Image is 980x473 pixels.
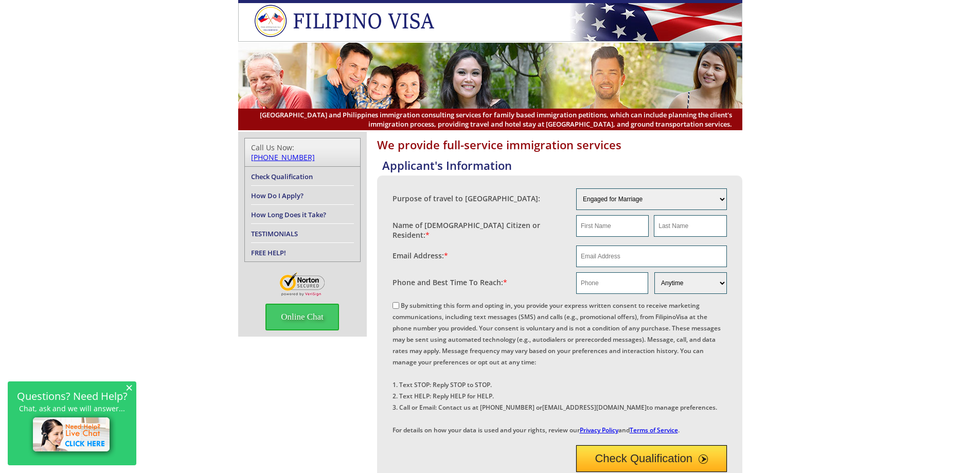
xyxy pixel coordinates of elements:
[251,172,313,181] a: Check Qualification
[377,137,742,152] h1: We provide full-service immigration services
[251,143,354,162] div: Call Us Now:
[251,191,304,200] a: How Do I Apply?
[654,272,726,294] select: Phone and Best Reach Time are required.
[126,383,133,392] span: ×
[13,404,131,413] p: Chat, ask and we will answer...
[28,413,116,458] img: live-chat-icon.png
[251,152,315,162] a: [PHONE_NUMBER]
[393,220,566,240] label: Name of [DEMOGRAPHIC_DATA] Citizen or Resident:
[393,301,721,434] label: By submitting this form and opting in, you provide your express written consent to receive market...
[382,157,742,173] h4: Applicant's Information
[576,445,727,472] button: Check Qualification
[13,392,131,400] h2: Questions? Need Help?
[251,229,298,238] a: TESTIMONIALS
[576,246,727,267] input: Email Address
[630,426,678,434] a: Terms of Service
[576,215,649,237] input: First Name
[393,194,540,203] label: Purpose of travel to [GEOGRAPHIC_DATA]:
[251,248,286,257] a: FREE HELP!
[251,210,326,219] a: How Long Does it Take?
[580,426,618,434] a: Privacy Policy
[393,251,448,260] label: Email Address:
[654,215,726,237] input: Last Name
[265,304,339,330] span: Online Chat
[248,110,732,129] span: [GEOGRAPHIC_DATA] and Philippines immigration consulting services for family based immigration pe...
[393,302,399,309] input: By submitting this form and opting in, you provide your express written consent to receive market...
[576,272,648,294] input: Phone
[393,277,507,287] label: Phone and Best Time To Reach:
